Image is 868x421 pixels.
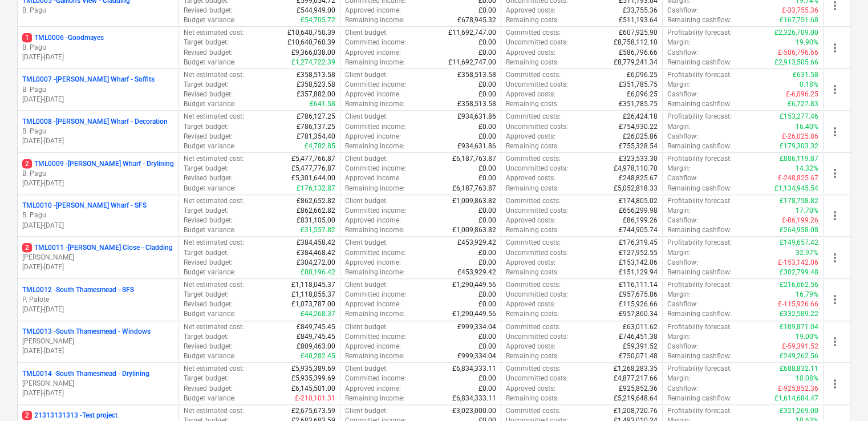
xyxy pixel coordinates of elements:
p: £174,805.02 [619,196,658,206]
p: B. Pagu [22,43,174,52]
p: Profitability forecast : [667,280,732,290]
p: Remaining cashflow : [667,268,732,277]
p: Remaining cashflow : [667,58,732,67]
p: [DATE] - [DATE] [22,136,174,146]
p: Margin : [667,290,691,299]
p: Approved costs : [506,258,555,268]
p: Approved costs : [506,216,555,225]
p: [PERSON_NAME] [22,337,174,346]
p: £6,187,763.87 [452,154,496,164]
p: Remaining costs : [506,58,559,67]
p: Revised budget : [184,6,232,15]
p: £957,675.86 [619,290,658,299]
p: Approved costs : [506,299,555,309]
p: £1,118,055.37 [291,290,335,299]
p: Remaining income : [345,268,404,277]
p: £264,958.08 [780,225,818,235]
p: Budget variance : [184,141,235,151]
p: B. Pagu [22,211,174,220]
p: Budget variance : [184,99,235,109]
p: Remaining costs : [506,225,559,235]
p: Approved income : [345,258,401,268]
p: [DATE] - [DATE] [22,346,174,356]
p: £6,727.83 [788,99,818,109]
span: more_vert [828,209,842,222]
p: Net estimated cost : [184,238,244,248]
p: TML0007 - [PERSON_NAME] Wharf - Soffits [22,75,155,84]
p: Committed income : [345,290,406,299]
p: Remaining income : [345,184,404,193]
p: Approved income : [345,173,401,183]
p: Revised budget : [184,48,232,58]
p: 16.79% [796,290,818,299]
p: £33,755.36 [623,6,658,15]
p: £453,929.42 [457,238,496,248]
p: Cashflow : [667,48,698,58]
p: Committed costs : [506,154,561,164]
p: Budget variance : [184,58,235,67]
p: Profitability forecast : [667,196,732,206]
p: £304,272.00 [297,258,335,268]
p: £26,025.86 [623,132,658,141]
span: more_vert [828,125,842,139]
p: £216,662.56 [780,280,818,290]
p: Approved costs : [506,6,555,15]
p: [PERSON_NAME] [22,379,174,388]
p: Remaining income : [345,141,404,151]
span: more_vert [828,41,842,55]
p: £-86,199.26 [782,216,818,225]
p: £831,105.00 [297,216,335,225]
p: £9,366,038.00 [291,48,335,58]
p: P. Palote [22,295,174,305]
p: 14.32% [796,164,818,173]
p: Remaining costs : [506,141,559,151]
p: [DATE] - [DATE] [22,221,174,230]
p: Remaining income : [345,225,404,235]
span: more_vert [828,251,842,265]
p: Revised budget : [184,258,232,268]
p: £357,882.00 [297,90,335,99]
p: Net estimated cost : [184,28,244,38]
p: Committed income : [345,164,406,173]
p: Approved income : [345,299,401,309]
p: Profitability forecast : [667,238,732,248]
p: B. Pagu [22,127,174,136]
div: 2TML0011 -[PERSON_NAME] Close - Cladding[PERSON_NAME][DATE]-[DATE] [22,243,174,272]
p: Profitability forecast : [667,154,732,164]
p: Remaining cashflow : [667,15,732,25]
p: £0.00 [478,206,496,216]
p: Remaining income : [345,99,404,109]
p: £54,705.72 [301,15,335,25]
p: £1,009,863.82 [452,196,496,206]
p: [DATE] - [DATE] [22,388,174,398]
p: Margin : [667,164,691,173]
p: £10,640,760.39 [287,38,335,47]
p: Net estimated cost : [184,280,244,290]
p: Client budget : [345,28,388,38]
p: Target budget : [184,248,228,258]
p: 16.40% [796,122,818,132]
p: £10,640,750.39 [287,28,335,38]
p: £0.00 [478,80,496,90]
p: £0.00 [478,90,496,99]
p: Net estimated cost : [184,70,244,80]
p: TML0013 - South Thamesmead - Windows [22,327,151,337]
p: 0.18% [800,80,818,90]
p: Cashflow : [667,173,698,183]
p: £-153,142.06 [778,258,818,268]
div: 2TML0009 -[PERSON_NAME] Wharf - DryliningB. Pagu[DATE]-[DATE] [22,159,174,188]
p: Approved income : [345,216,401,225]
p: £0.00 [478,248,496,258]
p: £754,930.22 [619,122,658,132]
p: £786,137.25 [297,122,335,132]
p: TML0009 - [PERSON_NAME] Wharf - Drylining [22,159,174,169]
span: 1 [22,33,32,42]
p: £755,328.54 [619,141,658,151]
p: TML0011 - [PERSON_NAME] Close - Cladding [22,243,173,253]
p: Committed income : [345,122,406,132]
div: TML0014 -South Thamesmead - Drylining[PERSON_NAME][DATE]-[DATE] [22,369,174,398]
p: £0.00 [478,299,496,309]
p: Margin : [667,38,691,47]
p: Approved income : [345,48,401,58]
p: [DATE] - [DATE] [22,95,174,104]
